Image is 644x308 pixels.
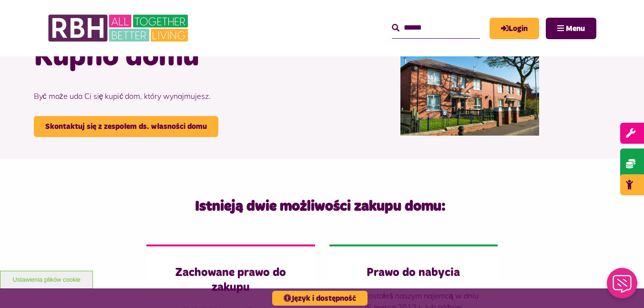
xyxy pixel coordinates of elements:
a: MyRBH [490,18,539,39]
font: Zachowane prawo do zakupu [175,267,286,293]
a: Skontaktuj się z zespołem ds. własności domu [34,116,218,137]
iframe: Asystent internetowy Netcall do czatu na żywo [601,265,644,308]
font: Skontaktuj się z zespołem ds. własności domu [45,123,207,130]
font: Być może uda Ci się kupić dom, który wynajmujesz. [34,91,211,101]
img: Aleja Belton [400,40,540,136]
font: Język i dostępność [291,295,356,302]
font: Login [509,25,528,32]
font: Ustawienia plików cookie [13,276,81,283]
button: Nawigacja [546,18,596,39]
font: Kupno domu [34,43,199,72]
button: Język i dostępność [272,291,368,306]
font: Menu [566,25,585,32]
img: RBH [48,10,191,47]
font: Prawo do nabycia [367,267,460,278]
font: Istnieją dwie możliwości zakupu domu: [195,199,446,213]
